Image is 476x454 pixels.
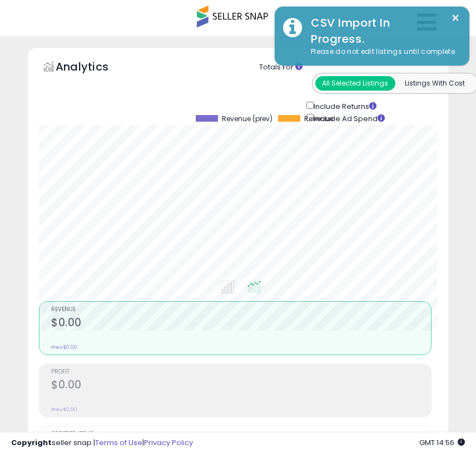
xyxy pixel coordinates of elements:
a: Privacy Policy [144,437,193,448]
span: Profit [51,369,431,375]
h2: $0.00 [51,316,431,331]
strong: Copyright [11,437,52,448]
button: × [451,11,460,25]
span: 2025-08-13 14:56 GMT [419,437,465,448]
h2: $0.00 [51,378,431,393]
small: Prev: $0.00 [51,344,77,351]
div: seller snap | | [11,438,193,448]
a: Terms of Use [95,437,142,448]
div: Please do not edit listings until complete. [303,47,461,57]
span: Revenue [51,307,431,313]
span: Revenue [304,115,333,123]
h5: Analytics [56,59,130,77]
div: CSV Import In Progress. [303,15,461,47]
span: Ordered Items [51,431,431,437]
span: Revenue (prev) [222,115,272,123]
small: Prev: $0.00 [51,406,77,413]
